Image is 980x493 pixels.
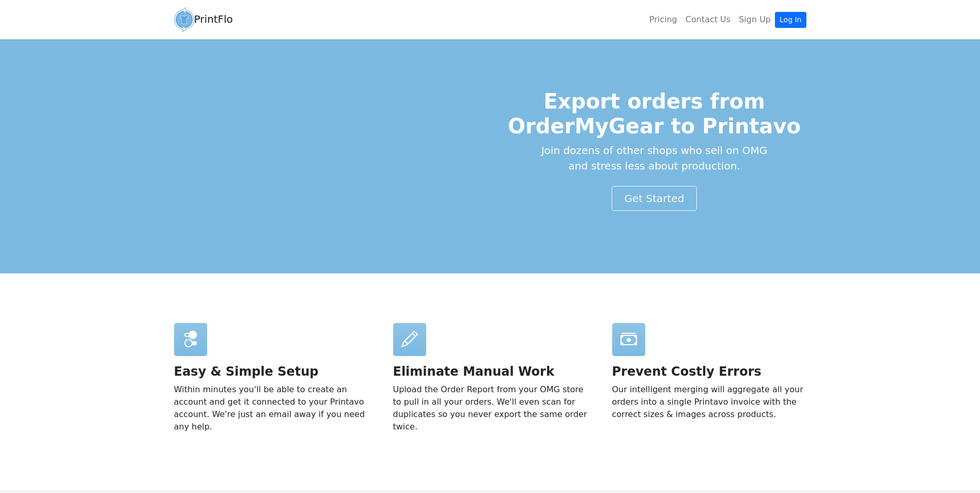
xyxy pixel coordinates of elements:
[174,7,194,33] img: circular_logo-4a08d987a9942ce4795adb5847083485d81243b80dbf4c7330427bb863ee0966.png
[503,89,806,138] h1: Export orders from OrderMyGear to Printavo
[174,4,233,35] a: PrintFlo
[735,9,775,30] a: Sign Up
[775,12,806,28] a: Log In
[612,383,806,421] p: Our intelligent merging will aggregate all your orders into a single Printavo invoice with the co...
[645,9,681,30] a: Pricing
[612,186,697,211] a: Get Started
[681,9,735,30] a: Contact Us
[393,364,587,379] h2: Eliminate Manual Work
[393,383,587,433] p: Upload the Order Report from your OMG store to pull in all your orders. We'll even scan for dupli...
[612,364,806,379] h2: Prevent Costly Errors
[503,143,806,174] p: Join dozens of other shops who sell on OMG and stress less about production.
[174,383,368,433] p: Within minutes you'll be able to create an account and get it connected to your Printavo account....
[174,364,368,379] h2: Easy & Simple Setup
